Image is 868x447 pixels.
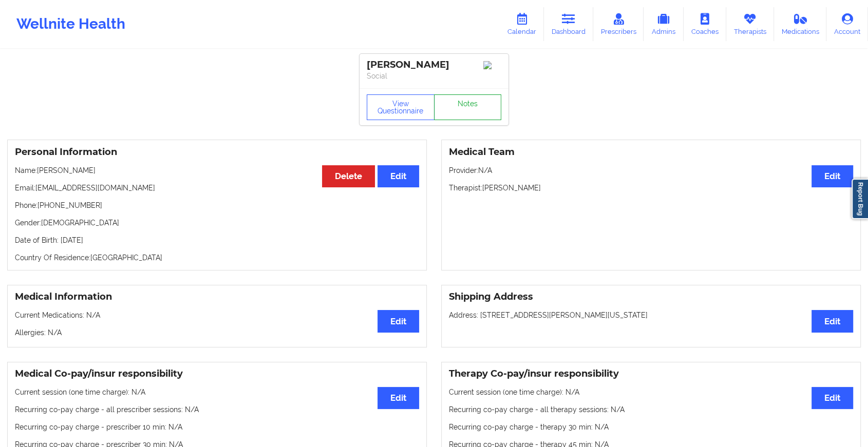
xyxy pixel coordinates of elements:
[15,165,419,176] p: Name: [PERSON_NAME]
[15,387,419,397] p: Current session (one time charge): N/A
[449,404,853,415] p: Recurring co-pay charge - all therapy sessions : N/A
[449,146,853,158] h3: Medical Team
[812,165,853,187] button: Edit
[378,310,419,332] button: Edit
[812,387,853,409] button: Edit
[852,179,868,219] a: Report Bug
[15,310,419,320] p: Current Medications: N/A
[367,94,435,120] button: View Questionnaire
[449,368,853,380] h3: Therapy Co-pay/insur responsibility
[378,165,419,187] button: Edit
[15,422,419,432] p: Recurring co-pay charge - prescriber 10 min : N/A
[826,7,868,41] a: Account
[15,291,419,303] h3: Medical Information
[15,368,419,380] h3: Medical Co-pay/insur responsibility
[15,252,419,263] p: Country Of Residence: [GEOGRAPHIC_DATA]
[15,327,419,338] p: Allergies: N/A
[367,71,501,81] p: Social
[449,291,853,303] h3: Shipping Address
[15,235,419,245] p: Date of Birth: [DATE]
[483,61,501,69] img: Image%2Fplaceholer-image.png
[449,165,853,176] p: Provider: N/A
[449,310,853,320] p: Address: [STREET_ADDRESS][PERSON_NAME][US_STATE]
[500,7,544,41] a: Calendar
[15,404,419,415] p: Recurring co-pay charge - all prescriber sessions : N/A
[812,310,853,332] button: Edit
[15,183,419,193] p: Email: [EMAIL_ADDRESS][DOMAIN_NAME]
[378,387,419,409] button: Edit
[726,7,774,41] a: Therapists
[774,7,827,41] a: Medications
[322,165,375,187] button: Delete
[434,94,502,120] a: Notes
[367,59,501,71] div: [PERSON_NAME]
[449,387,853,397] p: Current session (one time charge): N/A
[15,218,419,228] p: Gender: [DEMOGRAPHIC_DATA]
[449,422,853,432] p: Recurring co-pay charge - therapy 30 min : N/A
[684,7,726,41] a: Coaches
[593,7,644,41] a: Prescribers
[449,183,853,193] p: Therapist: [PERSON_NAME]
[544,7,593,41] a: Dashboard
[644,7,684,41] a: Admins
[15,146,419,158] h3: Personal Information
[15,200,419,210] p: Phone: [PHONE_NUMBER]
